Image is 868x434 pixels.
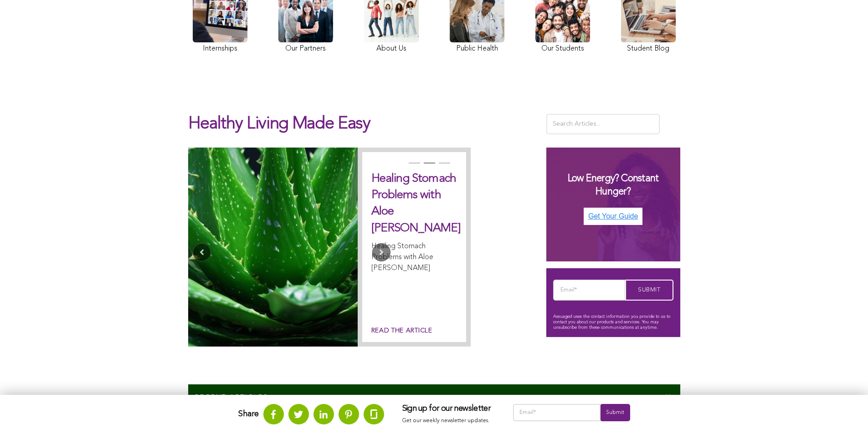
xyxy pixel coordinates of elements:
p: Get our weekly newsletter updates. [402,416,495,426]
p: Assuaged uses the contact information you provide to us to contact you about our products and ser... [553,314,673,330]
button: 2 of 3 [424,163,433,172]
input: Submit [601,404,630,421]
button: 3 of 3 [439,163,448,172]
img: glassdoor.svg [370,409,377,419]
input: Submit [625,280,673,301]
img: Get Your Guide [584,208,642,225]
h2: Healing Stomach Problems with Aloe [PERSON_NAME] [371,170,457,237]
p: Recent Articles [195,393,268,401]
strong: Share [238,410,259,418]
input: Email* [553,280,625,301]
h3: Low Energy? Constant Hunger? [555,172,671,198]
p: Healing Stomach Problems with Aloe [PERSON_NAME] [371,241,457,274]
h1: Healthy Living Made Easy [188,114,533,143]
iframe: Chat Widget [822,390,868,434]
div: Posts by topic [588,384,680,409]
button: 1 of 3 [409,163,418,172]
button: Previous [193,243,211,261]
input: Email* [513,404,601,421]
input: Search Articles... [546,114,660,134]
h3: Sign up for our newsletter [402,404,495,414]
button: Next [372,243,390,261]
a: Read the article [371,326,432,336]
